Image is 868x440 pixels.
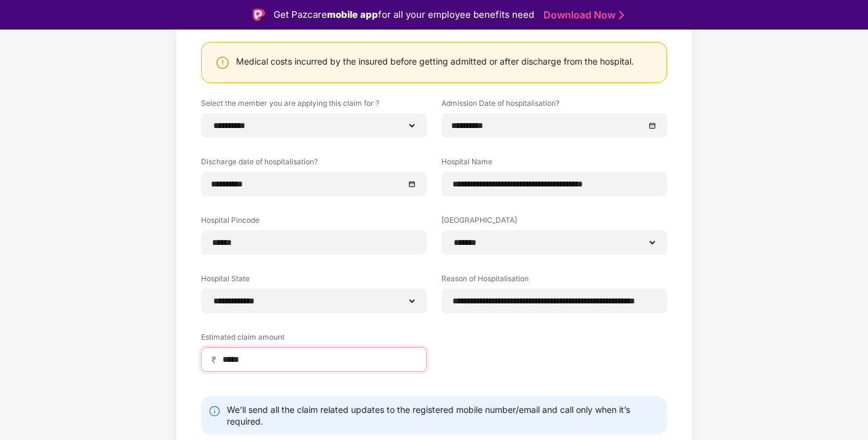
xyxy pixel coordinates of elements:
div: Get Pazcare for all your employee benefits need [274,7,534,22]
label: Hospital State [201,273,427,289]
div: Medical costs incurred by the insured before getting admitted or after discharge from the hospital. [236,55,634,67]
div: We’ll send all the claim related updates to the registered mobile number/email and call only when... [227,404,660,427]
label: Select the member you are applying this claim for ? [201,98,427,113]
label: Admission Date of hospitalisation? [441,98,667,113]
img: svg+xml;base64,PHN2ZyBpZD0iSW5mby0yMHgyMCIgeG1sbnM9Imh0dHA6Ly93d3cudzMub3JnLzIwMDAvc3ZnIiB3aWR0aD... [208,405,221,417]
img: Stroke [619,9,624,22]
label: Hospital Name [441,156,667,172]
label: Hospital Pincode [201,215,427,230]
label: Discharge date of hospitalisation? [201,156,427,172]
a: Download Now [543,9,620,22]
label: Estimated claim amount [201,332,427,347]
img: svg+xml;base64,PHN2ZyBpZD0iV2FybmluZ18tXzI0eDI0IiBkYXRhLW5hbWU9Ildhcm5pbmcgLSAyNHgyNCIgeG1sbnM9Im... [215,55,230,70]
img: Logo [253,9,265,21]
label: [GEOGRAPHIC_DATA] [441,215,667,230]
label: Reason of Hospitalisation [441,273,667,289]
span: ₹ [211,354,221,366]
strong: mobile app [327,9,378,20]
